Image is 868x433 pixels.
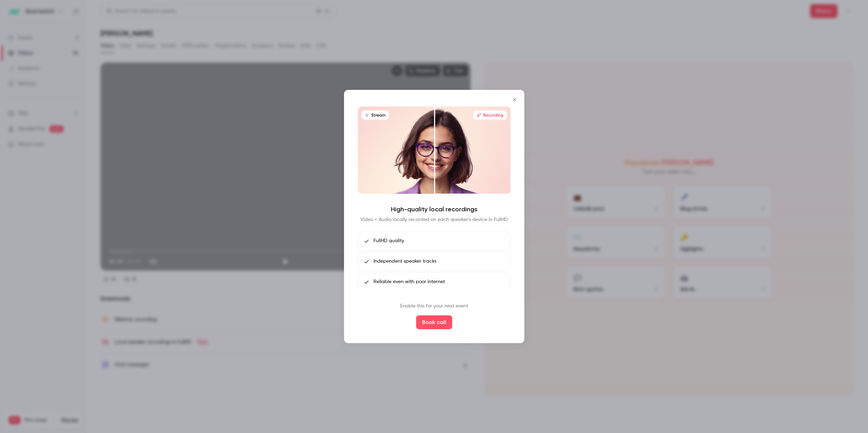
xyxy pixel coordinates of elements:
button: Book call [416,315,452,329]
span: Reliable even with poor internet [373,278,445,286]
p: Video + Audio locally recorded on each speaker's device in FullHD [360,216,508,223]
span: FullHD quality [373,237,404,245]
button: Close [508,93,522,107]
h4: High-quality local recordings [391,205,478,213]
p: Enable this for your next event [400,303,468,310]
span: Independent speaker tracks [373,258,436,265]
